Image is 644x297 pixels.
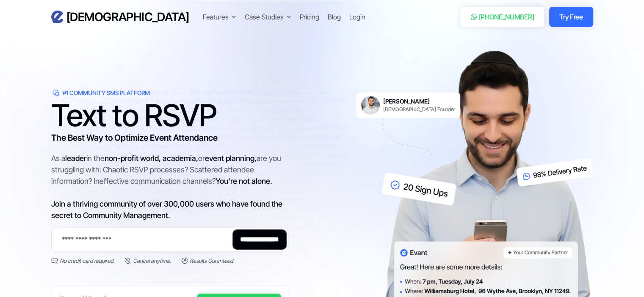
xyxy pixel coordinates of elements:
a: Blog [328,12,341,22]
div: Cancel anytime. [133,256,171,265]
form: Email Form 2 [51,228,288,265]
a: [PHONE_NUMBER] [460,7,544,27]
div: Features [203,12,236,22]
div: Case Studies [245,12,291,22]
div: Results Guranteed [190,256,233,265]
span: Join a thriving community of over 300,000 users who have found the secret to Community Management. [51,199,282,220]
span: leader [65,154,86,163]
div: #1 Community SMS Platform [63,89,150,97]
span: event planning, [205,154,257,163]
div: Case Studies [245,12,284,22]
a: [PERSON_NAME][DEMOGRAPHIC_DATA] Founder [356,93,460,118]
div: [PHONE_NUMBER] [479,12,534,22]
div: Features [203,12,229,22]
span: You're not alone. [216,177,272,185]
h6: [PERSON_NAME] [383,98,455,105]
h3: The Best Way to Optimize Event Attendance [51,131,288,144]
div: [DEMOGRAPHIC_DATA] Founder [383,106,455,113]
h3: [DEMOGRAPHIC_DATA] [66,10,189,25]
h1: Text to RSVP [51,103,288,128]
div: As a in the or are you struggling with: Chaotic RSVP processes? Scattered attendee information? I... [51,153,288,221]
div: No credit card required. [60,256,114,265]
a: Login [349,12,365,22]
span: non-profit world, academia, [105,154,198,163]
a: home [51,10,189,25]
a: Pricing [300,12,319,22]
a: Try Free [549,7,593,27]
